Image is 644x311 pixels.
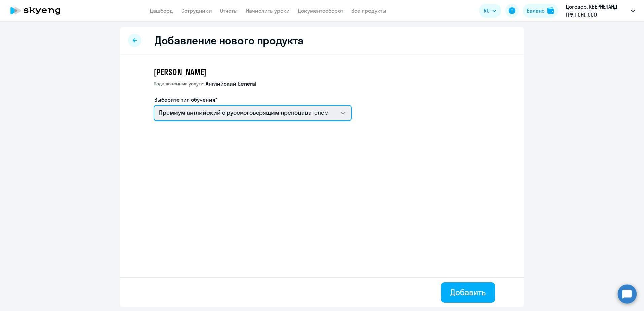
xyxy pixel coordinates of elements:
[450,287,486,298] div: Добавить
[154,81,204,87] span: Подключенные услуги:
[220,7,238,14] a: Отчеты
[523,4,558,18] button: Балансbalance
[479,4,501,18] button: RU
[527,7,545,15] div: Баланс
[206,80,256,88] span: Английский General
[154,67,352,77] h3: [PERSON_NAME]
[154,96,217,104] label: Выберите тип обучения*
[298,7,343,14] a: Документооборот
[547,7,554,14] img: balance
[155,34,303,47] h2: Добавление нового продукта
[562,3,638,19] button: Договор, КВЕРНЕЛАНД ГРУП СНГ, ООО
[484,7,490,15] span: RU
[351,7,386,14] a: Все продукты
[150,7,173,14] a: Дашборд
[566,3,628,19] p: Договор, КВЕРНЕЛАНД ГРУП СНГ, ООО
[441,282,495,303] button: Добавить
[181,7,212,14] a: Сотрудники
[246,7,290,14] a: Начислить уроки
